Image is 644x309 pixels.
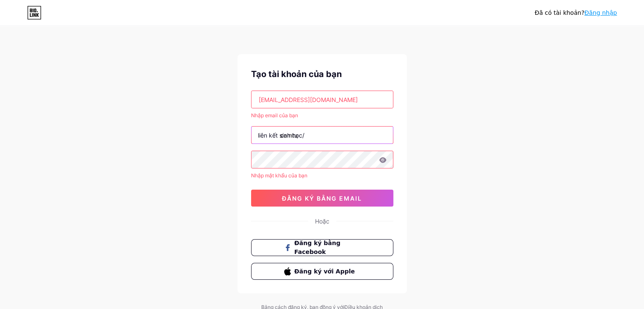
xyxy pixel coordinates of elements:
[252,91,393,108] input: E-mail
[251,263,393,280] button: Đăng ký với Apple
[252,127,393,143] input: tên người dùng
[251,239,393,256] button: Đăng ký bằng Facebook
[294,268,355,275] font: Đăng ký với Apple
[251,112,298,119] font: Nhập email của bạn
[315,218,329,225] font: Hoặc
[251,69,342,79] font: Tạo tài khoản của bạn
[535,9,584,16] font: Đã có tài khoản?
[258,132,304,139] font: liên kết sinh học/
[282,195,362,202] font: đăng ký bằng email
[294,240,340,255] font: Đăng ký bằng Facebook
[251,190,393,207] button: đăng ký bằng email
[251,172,307,179] font: Nhập mật khẩu của bạn
[584,9,617,16] a: Đăng nhập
